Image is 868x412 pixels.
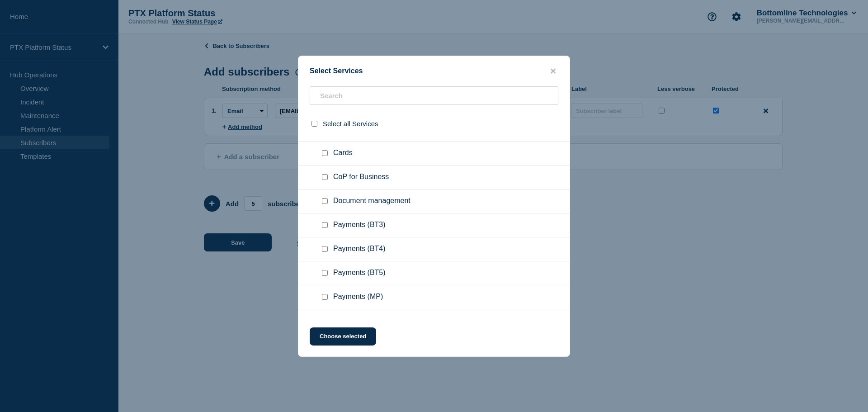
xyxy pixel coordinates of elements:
span: Payments (BT4) [333,245,386,254]
button: close button [548,67,558,76]
input: Payments (BT5) checkbox [322,270,328,276]
span: Select all Services [323,120,378,128]
input: Payments (MP) checkbox [322,294,328,300]
span: Cards [333,149,353,158]
button: Choose selected [310,327,376,346]
span: Payments (MP) [333,293,383,302]
span: Document management [333,197,410,206]
input: Payments (BT3) checkbox [322,222,328,228]
input: Search [310,86,558,105]
div: Select Services [298,67,570,76]
input: Cards checkbox [322,150,328,156]
input: CoP for Business checkbox [322,174,328,180]
span: Payments (BT3) [333,221,386,230]
input: Payments (BT4) checkbox [322,246,328,252]
input: select all checkbox [311,121,317,127]
input: Document management checkbox [322,198,328,204]
span: CoP for Business [333,173,389,182]
span: Payments (BT5) [333,269,386,278]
